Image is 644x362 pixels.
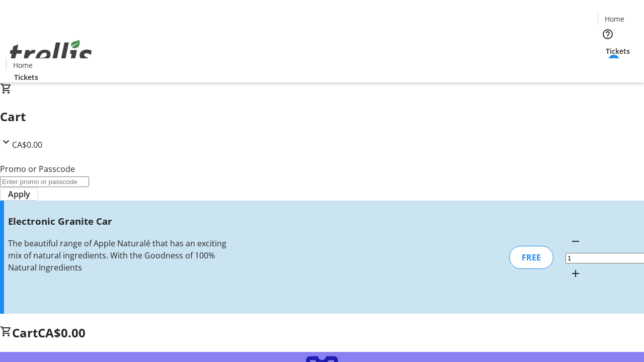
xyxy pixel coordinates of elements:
span: Home [13,60,33,70]
button: Help [598,24,618,44]
span: CA$0.00 [12,139,42,150]
h3: Electronic Granite Car [8,214,228,228]
button: Increment by one [566,263,586,284]
a: Home [598,14,630,24]
span: Apply [8,188,30,200]
div: FREE [509,246,553,269]
span: Tickets [606,46,630,56]
button: Cart [598,56,618,76]
a: Tickets [598,46,638,56]
button: Decrement by one [566,231,586,251]
span: CA$0.00 [38,324,86,341]
a: Home [7,60,39,70]
div: The beautiful range of Apple Naturalé that has an exciting mix of natural ingredients. With the G... [8,237,228,274]
a: Tickets [6,72,46,82]
span: Home [605,14,624,24]
img: Orient E2E Organization K8CoPr9B6o's Logo [6,29,96,79]
span: Tickets [14,72,38,82]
